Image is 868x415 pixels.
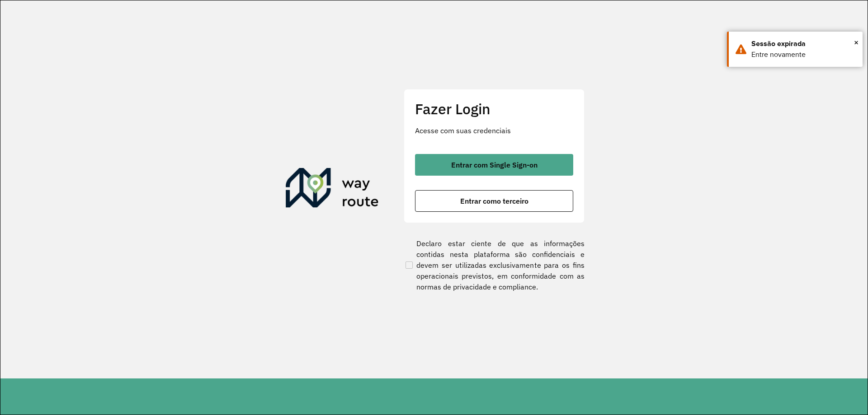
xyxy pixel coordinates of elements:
img: Roteirizador AmbevTech [286,168,379,211]
label: Declaro estar ciente de que as informações contidas nesta plataforma são confidenciais e devem se... [404,238,585,292]
button: Close [854,36,859,49]
div: Entre novamente [751,49,856,60]
span: Entrar como terceiro [460,197,528,205]
span: × [854,36,859,49]
p: Acesse com suas credenciais [415,125,573,136]
button: button [415,154,573,176]
button: button [415,190,573,212]
h2: Fazer Login [415,100,573,117]
div: Sessão expirada [751,38,856,49]
span: Entrar com Single Sign-on [451,161,538,168]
